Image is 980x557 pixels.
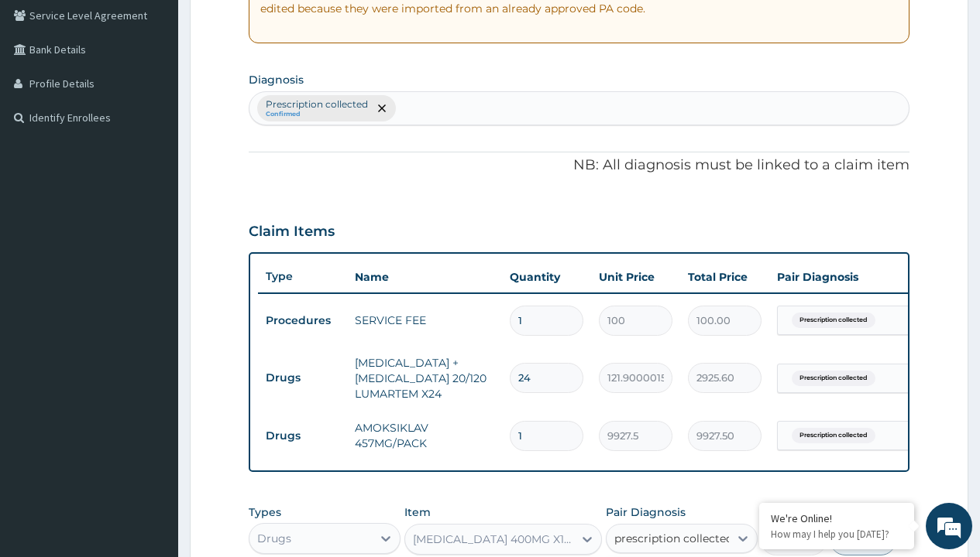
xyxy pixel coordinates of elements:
div: [MEDICAL_DATA] 400MG X10 ([MEDICAL_DATA]) [413,531,576,547]
th: Total Price [680,261,769,292]
span: remove selection option [375,101,389,115]
label: Item [404,504,431,520]
td: Procedures [258,306,347,335]
span: Prescription collected [792,371,875,386]
th: Pair Diagnosis [769,261,940,292]
td: SERVICE FEE [347,305,502,336]
p: How may I help you today? [771,528,903,541]
span: Prescription collected [792,428,875,443]
th: Quantity [502,261,591,292]
div: Minimize live chat window [254,8,291,45]
div: Drugs [257,531,291,546]
td: [MEDICAL_DATA] + [MEDICAL_DATA] 20/120 LUMARTEM X24 [347,347,502,409]
span: Prescription collected [792,313,875,328]
h3: Claim Items [249,224,335,241]
div: We're Online! [771,511,903,525]
label: Types [249,506,281,519]
p: NB: All diagnosis must be linked to a claim item [249,155,910,176]
span: We're online! [90,175,214,331]
small: Confirmed [266,111,368,118]
th: Name [347,261,502,292]
th: Type [258,262,347,291]
td: AMOKSIKLAV 457MG/PACK [347,412,502,459]
td: Drugs [258,422,347,450]
img: d_794563401_company_1708531726252_794563401 [29,77,63,116]
th: Unit Price [591,261,680,292]
td: Drugs [258,364,347,392]
label: Pair Diagnosis [606,504,686,520]
textarea: Type your message and hit 'Enter' [8,383,295,437]
p: Prescription collected [266,98,368,111]
div: Chat with us now [81,87,260,107]
label: Diagnosis [249,72,304,87]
